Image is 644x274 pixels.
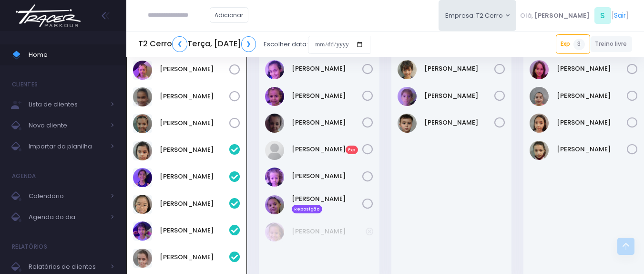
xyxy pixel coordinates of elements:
[133,114,152,133] img: Maria Manuela Morales Fernandes
[210,7,249,23] a: Adicionar
[12,75,38,94] h4: Clientes
[292,118,362,127] a: [PERSON_NAME]
[594,7,611,24] span: S
[265,114,284,133] img: Lídia Vicentini
[292,64,362,74] a: [PERSON_NAME]
[265,195,284,214] img: Vivian Damas Carneiro
[138,36,256,52] h5: T2 Cerro Terça, [DATE]
[530,114,549,133] img: Laura Linck
[398,60,417,79] img: Gabriel Linck Takimoto da Silva
[133,141,152,160] img: ILKA Gonzalez da Rosa
[265,168,284,187] img: Maria Eduarda Barakat Emidio
[265,60,284,79] img: Júlia Rojas Silveira
[520,11,533,21] span: Olá,
[265,222,284,242] img: Valentina sales oliveira
[557,145,627,154] a: [PERSON_NAME]
[12,237,47,256] h4: Relatórios
[424,118,495,127] a: [PERSON_NAME]
[573,39,585,50] span: 3
[133,195,152,214] img: Natália Mie Sunami
[160,226,229,235] a: [PERSON_NAME]
[160,64,229,74] a: [PERSON_NAME]
[557,118,627,127] a: [PERSON_NAME]
[241,36,256,52] a: ❯
[292,91,362,101] a: [PERSON_NAME]
[133,61,152,80] img: Julia Castellani Malavasi
[133,221,152,241] img: Nina Mascarenhas Lopes
[516,5,632,26] div: [ ]
[160,199,229,209] a: [PERSON_NAME]
[265,141,284,160] img: Manuela Santos
[530,141,549,160] img: Sofia Miranda Venturacci
[398,114,417,133] img: Samuel Soares Sodre da Costa
[556,34,590,53] a: Exp3
[530,60,549,79] img: Ana Clara Dotta
[29,261,105,273] span: Relatórios de clientes
[160,145,229,155] a: [PERSON_NAME]
[292,205,322,213] span: Reposição
[292,171,362,181] a: [PERSON_NAME]
[29,98,105,111] span: Lista de clientes
[160,172,229,181] a: [PERSON_NAME]
[398,87,417,106] img: Joaquim Pacheco Cabrini
[133,87,152,106] img: Luciana Hurtado Torrez
[29,119,105,132] span: Novo cliente
[160,92,229,101] a: [PERSON_NAME]
[29,211,105,223] span: Agenda do dia
[534,11,590,21] span: [PERSON_NAME]
[133,249,152,268] img: Rafaela carvalho nunes
[160,118,229,128] a: [PERSON_NAME]
[172,36,187,52] a: ❮
[346,146,358,154] span: Exp
[29,49,114,61] span: Home
[557,64,627,74] a: [PERSON_NAME]
[138,33,370,55] div: Escolher data:
[160,253,229,262] a: [PERSON_NAME]
[590,36,633,52] a: Treino livre
[133,168,152,187] img: Luisa Mascarenhas Lopes
[424,91,495,101] a: [PERSON_NAME]
[292,227,366,236] a: [PERSON_NAME]
[265,87,284,106] img: Lara Castilho Farinelli
[292,145,362,154] a: [PERSON_NAME]Exp
[557,91,627,101] a: [PERSON_NAME]
[292,194,362,213] a: [PERSON_NAME] Reposição
[424,64,495,74] a: [PERSON_NAME]
[12,167,36,186] h4: Agenda
[614,11,626,21] a: Sair
[530,87,549,106] img: Andreza christianini martinez
[29,140,105,153] span: Importar da planilha
[29,190,105,202] span: Calendário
